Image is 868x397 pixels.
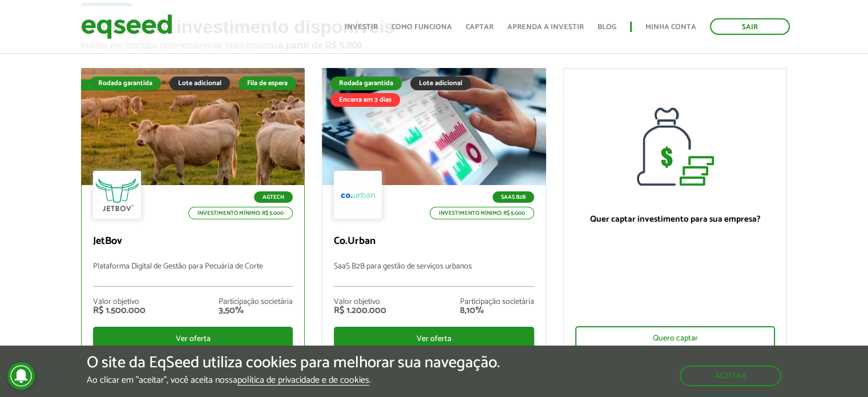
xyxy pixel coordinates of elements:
div: Ver oferta [334,327,534,351]
div: Valor objetivo [334,298,386,306]
a: Rodada garantida Lote adicional Encerra em 3 dias SaaS B2B Investimento mínimo: R$ 5.000 Co.Urban... [322,68,546,359]
p: SaaS B2B para gestão de serviços urbanos [334,262,534,287]
div: Encerra em 3 dias [330,93,400,107]
img: EqSeed [81,11,172,42]
a: política de privacidade e de cookies [237,376,369,386]
h5: O site da EqSeed utiliza cookies para melhorar sua navegação. [87,354,500,372]
div: Rodada garantida [330,77,402,90]
div: Lote adicional [410,77,471,90]
div: 8,10% [460,306,534,315]
div: Lote adicional [169,77,230,90]
div: 3,50% [219,306,293,315]
div: R$ 1.500.000 [93,306,146,315]
a: Quer captar investimento para sua empresa? Quero captar [563,68,788,359]
div: Rodada garantida [90,77,161,90]
p: Co.Urban [334,235,534,248]
a: Sair [710,18,790,35]
div: Quero captar [575,326,776,350]
div: Fila de espera [239,77,296,90]
div: Fila de espera [81,79,140,91]
p: Ao clicar em "aceitar", você aceita nossa . [87,375,500,386]
div: Participação societária [460,298,534,306]
div: Ver oferta [93,327,293,351]
a: Aprenda a investir [507,23,584,31]
a: Minha conta [645,23,696,31]
a: Blog [597,23,616,31]
p: SaaS B2B [492,191,534,203]
div: Valor objetivo [93,298,146,306]
a: Como funciona [391,23,452,31]
p: Plataforma Digital de Gestão para Pecuária de Corte [93,262,293,287]
p: JetBov [93,235,293,248]
button: Aceitar [680,366,781,386]
div: R$ 1.200.000 [334,306,386,315]
a: Fila de espera Rodada garantida Lote adicional Fila de espera Agtech Investimento mínimo: R$ 5.00... [81,68,305,359]
div: Participação societária [219,298,293,306]
p: Quer captar investimento para sua empresa? [575,214,776,224]
p: Investimento mínimo: R$ 5.000 [430,207,534,219]
a: Captar [466,23,494,31]
p: Investimento mínimo: R$ 5.000 [188,207,293,219]
a: Investir [345,23,378,31]
p: Agtech [254,191,293,203]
